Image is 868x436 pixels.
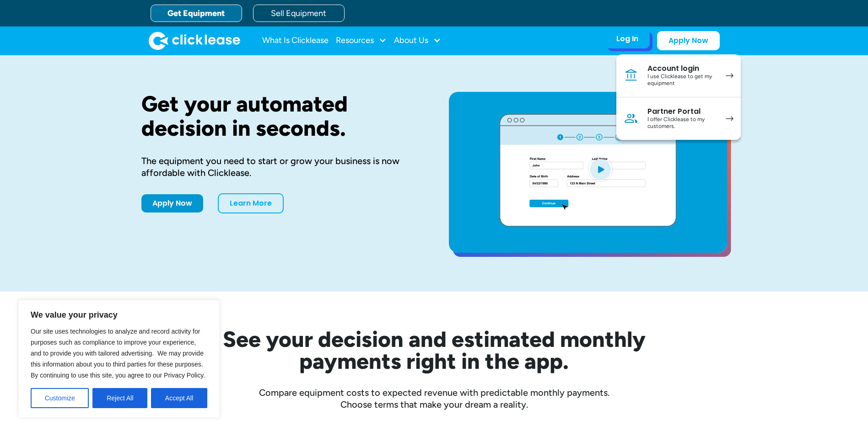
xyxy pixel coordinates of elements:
div: Resources [336,32,387,50]
div: Account login [647,64,717,73]
button: Customize [31,388,89,408]
button: Reject All [92,388,147,408]
img: Person icon [624,111,638,126]
button: Accept All [151,388,207,408]
a: home [149,32,240,50]
h2: See your decision and estimated monthly payments right in the app. [178,328,690,372]
img: arrow [726,116,733,121]
p: We value your privacy [31,309,207,320]
div: The equipment you need to start or grow your business is now affordable with Clicklease. [141,155,420,179]
div: I use Clicklease to get my equipment [647,73,717,87]
div: Compare equipment costs to expected revenue with predictable monthly payments. Choose terms that ... [141,387,727,410]
img: arrow [726,73,733,78]
a: open lightbox [449,92,727,253]
a: Account loginI use Clicklease to get my equipment [616,54,741,97]
div: Partner Portal [647,107,717,116]
nav: Log In [616,54,741,140]
div: I offer Clicklease to my customers. [647,116,717,130]
a: Apply Now [657,31,720,50]
div: About Us [394,32,441,50]
a: What Is Clicklease [262,32,329,50]
a: Sell Equipment [253,5,345,22]
img: Clicklease logo [149,32,240,50]
div: We value your privacy [18,300,220,418]
a: Partner PortalI offer Clicklease to my customers. [616,97,741,140]
a: Apply Now [141,194,203,213]
a: Learn More [218,193,284,213]
div: Log In [616,34,638,43]
span: Our site uses technologies to analyze and record activity for purposes such as compliance to impr... [31,328,205,379]
img: Bank icon [624,68,638,83]
a: Get Equipment [151,5,242,22]
img: Blue play button logo on a light blue circular background [588,156,613,182]
h1: Get your automated decision in seconds. [141,92,420,140]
